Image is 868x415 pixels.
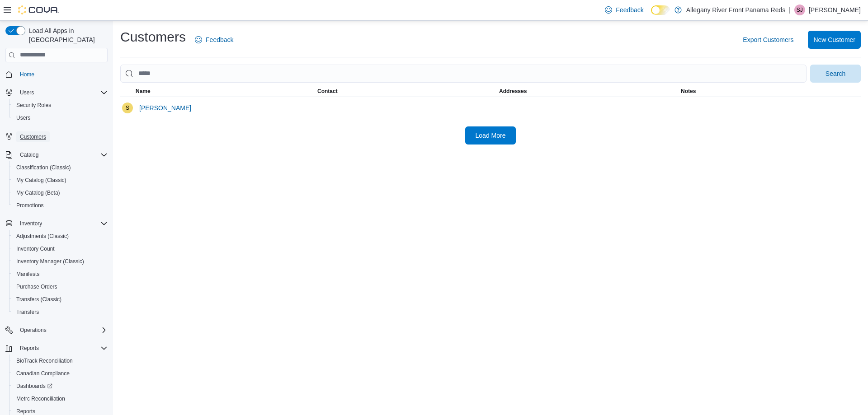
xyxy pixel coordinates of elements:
[13,112,34,123] a: Users
[136,88,151,95] span: Name
[13,162,75,173] a: Classification (Classic)
[2,342,111,354] button: Reports
[191,31,237,49] a: Feedback
[476,131,506,140] span: Load More
[20,71,34,78] span: Home
[9,255,111,268] button: Inventory Manager (Classic)
[616,5,643,14] span: Feedback
[743,35,793,44] span: Export Customers
[809,5,861,15] p: [PERSON_NAME]
[13,231,72,242] a: Adjustments (Classic)
[9,354,111,367] button: BioTrack Reconciliation
[120,28,186,46] h1: Customers
[810,65,861,83] button: Search
[126,103,129,113] span: S
[9,392,111,405] button: Metrc Reconciliation
[13,175,108,186] span: My Catalog (Classic)
[2,217,111,230] button: Inventory
[16,131,50,142] a: Customers
[20,133,46,140] span: Customers
[16,283,57,290] span: Purchase Orders
[797,5,803,15] span: SJ
[206,35,233,44] span: Feedback
[9,306,111,318] button: Transfers
[808,31,861,49] button: New Customer
[9,99,111,112] button: Security Roles
[20,89,34,96] span: Users
[13,269,108,280] span: Manifests
[13,368,73,379] a: Canadian Compliance
[13,200,47,211] a: Promotions
[2,130,111,143] button: Customers
[16,296,61,303] span: Transfers (Classic)
[465,126,516,145] button: Load More
[13,355,76,366] a: BioTrack Reconciliation
[25,26,108,44] span: Load All Apps in [GEOGRAPHIC_DATA]
[16,87,108,98] span: Users
[13,112,108,123] span: Users
[20,220,42,227] span: Inventory
[9,161,111,174] button: Classification (Classic)
[16,395,65,402] span: Metrc Reconciliation
[122,103,133,113] div: Scott
[16,258,84,265] span: Inventory Manager (Classic)
[16,202,44,209] span: Promotions
[13,187,64,198] a: My Catalog (Beta)
[13,243,108,254] span: Inventory Count
[13,393,108,404] span: Metrc Reconciliation
[13,393,69,404] a: Metrc Reconciliation
[16,218,46,229] button: Inventory
[13,100,108,111] span: Security Roles
[9,280,111,293] button: Purchase Orders
[16,382,52,390] span: Dashboards
[16,164,71,171] span: Classification (Classic)
[13,294,108,305] span: Transfers (Classic)
[9,187,111,199] button: My Catalog (Beta)
[16,370,70,377] span: Canadian Compliance
[13,269,43,280] a: Manifests
[20,151,38,159] span: Catalog
[13,368,108,379] span: Canadian Compliance
[16,114,30,121] span: Users
[13,307,42,317] a: Transfers
[9,174,111,187] button: My Catalog (Classic)
[16,149,108,160] span: Catalog
[9,112,111,124] button: Users
[16,357,73,364] span: BioTrack Reconciliation
[651,5,670,15] input: Dark Mode
[2,149,111,161] button: Catalog
[794,5,805,15] div: Stephen Jansen
[9,293,111,306] button: Transfers (Classic)
[13,281,108,292] span: Purchase Orders
[9,230,111,242] button: Adjustments (Classic)
[13,355,108,366] span: BioTrack Reconciliation
[16,189,60,196] span: My Catalog (Beta)
[13,187,108,198] span: My Catalog (Beta)
[9,367,111,380] button: Canadian Compliance
[686,5,785,15] p: Allegany River Front Panama Reds
[16,69,38,80] a: Home
[13,243,58,254] a: Inventory Count
[13,162,108,173] span: Classification (Classic)
[16,343,42,354] button: Reports
[789,5,791,15] p: |
[16,131,108,142] span: Customers
[13,256,88,267] a: Inventory Manager (Classic)
[20,326,47,334] span: Operations
[2,324,111,336] button: Operations
[13,381,108,392] span: Dashboards
[317,88,338,95] span: Contact
[739,31,797,49] button: Export Customers
[139,103,191,112] span: [PERSON_NAME]
[9,380,111,392] a: Dashboards
[16,149,42,160] button: Catalog
[20,345,39,352] span: Reports
[13,381,56,392] a: Dashboards
[16,87,38,98] button: Users
[9,268,111,280] button: Manifests
[136,99,195,117] button: [PERSON_NAME]
[16,343,108,354] span: Reports
[2,86,111,99] button: Users
[13,307,108,317] span: Transfers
